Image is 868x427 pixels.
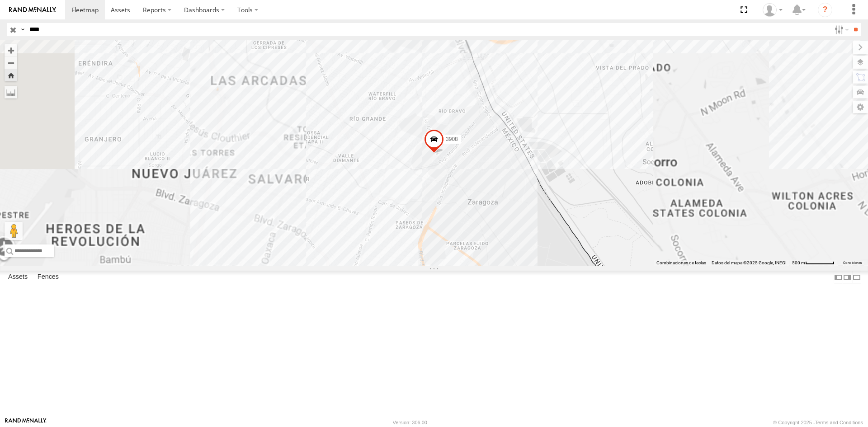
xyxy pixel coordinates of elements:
div: Version: 306.00 [393,420,427,425]
button: Zoom out [5,56,17,69]
label: Dock Summary Table to the Left [834,271,843,284]
span: 500 m [792,260,805,265]
div: © Copyright 2025 - [773,420,863,425]
i: ? [818,3,832,17]
label: Assets [4,271,32,284]
label: Measure [5,86,17,99]
label: Search Query [19,23,26,36]
img: rand-logo.svg [9,7,56,13]
button: Arrastra el hombrecito naranja al mapa para abrir Street View [5,222,23,240]
label: Map Settings [853,101,868,113]
div: Irving Rodriguez [759,3,786,17]
button: Zoom Home [5,69,17,81]
label: Search Filter Options [831,23,850,36]
label: Fences [33,271,63,284]
a: Condiciones [843,261,862,265]
span: Datos del mapa ©2025 Google, INEGI [712,260,787,265]
a: Terms and Conditions [815,420,863,425]
button: Escala del mapa: 500 m por 61 píxeles [789,260,837,266]
label: Hide Summary Table [852,271,861,284]
label: Dock Summary Table to the Right [843,271,852,284]
a: Visit our Website [5,418,47,427]
button: Combinaciones de teclas [656,260,706,266]
button: Zoom in [5,44,17,56]
span: 3908 [446,136,458,142]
